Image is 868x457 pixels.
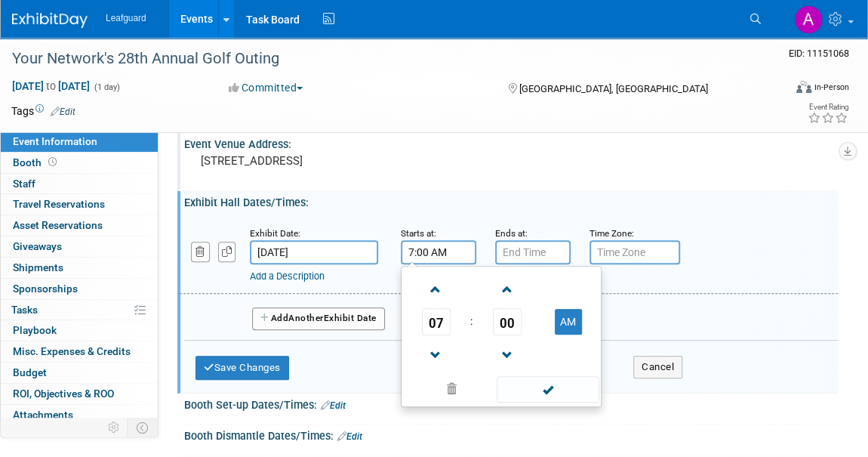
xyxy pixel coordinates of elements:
[13,198,105,210] span: Travel Reservations
[101,418,128,437] td: Personalize Event Tab Strip
[495,240,571,264] input: End Time
[555,309,582,335] button: AM
[422,270,451,308] a: Increment Hour
[1,174,158,194] a: Staff
[44,80,58,92] span: to
[250,270,325,282] a: Add a Description
[493,270,522,308] a: Increment Minute
[250,228,300,239] small: Exhibit Date:
[1,258,158,278] a: Shipments
[401,228,436,239] small: Starts at:
[1,215,158,236] a: Asset Reservations
[252,307,385,330] button: AddAnotherExhibit Date
[1,341,158,362] a: Misc. Expenses & Credits
[1,300,158,320] a: Tasks
[250,240,378,264] input: Date
[1,153,158,173] a: Booth
[184,394,838,413] div: Booth Set-up Dates/Times:
[1,236,158,257] a: Giveaways
[422,335,451,374] a: Decrement Hour
[45,156,60,168] span: Booth not reserved yet
[519,83,708,94] span: [GEOGRAPHIC_DATA], [GEOGRAPHIC_DATA]
[11,304,38,316] span: Tasks
[401,240,476,264] input: Start Time
[467,308,476,335] td: :
[13,135,97,147] span: Event Information
[13,345,131,357] span: Misc. Expenses & Credits
[493,308,522,335] span: Pick Minute
[106,13,146,23] span: Leafguard
[13,261,63,273] span: Shipments
[184,191,838,210] div: Exhibit Hall Dates/Times:
[13,388,114,400] span: ROI, Objectives & ROO
[405,379,498,400] a: Clear selection
[1,194,158,215] a: Travel Reservations
[1,384,158,404] a: ROI, Objectives & ROO
[589,240,680,264] input: Time Zone
[1,131,158,152] a: Event Information
[796,81,811,93] img: Format-Inperson.png
[13,219,103,231] span: Asset Reservations
[1,363,158,383] a: Budget
[11,79,91,93] span: [DATE] [DATE]
[794,5,823,34] img: Arlene Duncan
[808,103,848,111] div: Event Rating
[223,80,309,95] button: Committed
[789,48,849,59] span: Event ID: 11151068
[422,308,451,335] span: Pick Hour
[1,405,158,425] a: Attachments
[13,366,47,378] span: Budget
[495,228,528,239] small: Ends at:
[7,45,767,73] div: Your Network's 28th Annual Golf Outing
[719,79,850,101] div: Event Format
[814,82,849,93] div: In-Person
[12,13,88,28] img: ExhibitDay
[1,320,158,341] a: Playbook
[13,240,62,252] span: Giveaways
[337,431,362,442] a: Edit
[184,425,838,444] div: Booth Dismantle Dates/Times:
[493,335,522,374] a: Decrement Minute
[13,324,57,336] span: Playbook
[13,156,60,168] span: Booth
[201,154,440,168] pre: [STREET_ADDRESS]
[633,356,682,378] button: Cancel
[496,380,600,401] a: Done
[51,107,75,117] a: Edit
[288,313,324,323] span: Another
[321,400,346,411] a: Edit
[93,82,120,92] span: (1 day)
[1,279,158,299] a: Sponsorships
[195,356,289,380] button: Save Changes
[13,283,78,295] span: Sponsorships
[184,133,838,152] div: Event Venue Address:
[11,103,75,119] td: Tags
[128,418,159,437] td: Toggle Event Tabs
[13,409,73,421] span: Attachments
[589,228,634,239] small: Time Zone:
[13,178,35,190] span: Staff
